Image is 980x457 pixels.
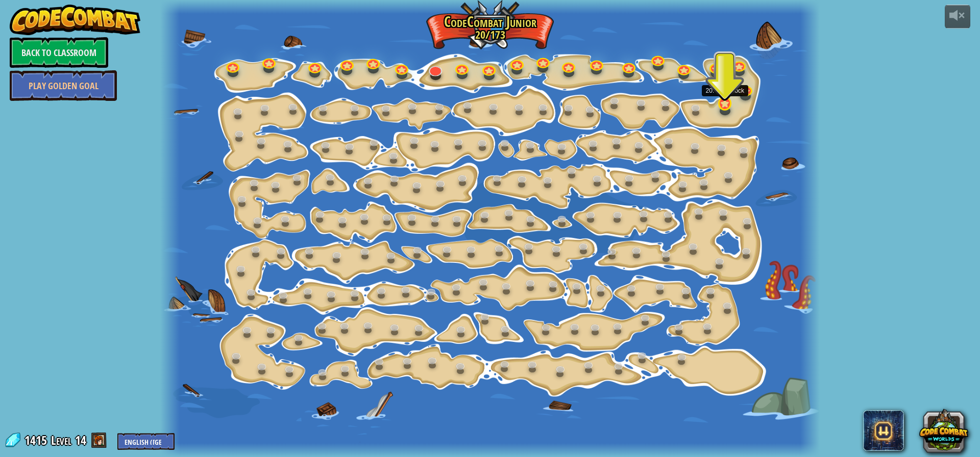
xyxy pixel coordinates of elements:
span: Level [51,432,71,449]
img: CodeCombat - Learn how to code by playing a game [10,5,140,35]
button: Adjust volume [945,5,970,29]
span: 1415 [24,432,50,448]
span: 14 [75,432,86,448]
a: Back to Classroom [10,37,108,68]
a: Play Golden Goal [10,70,117,101]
